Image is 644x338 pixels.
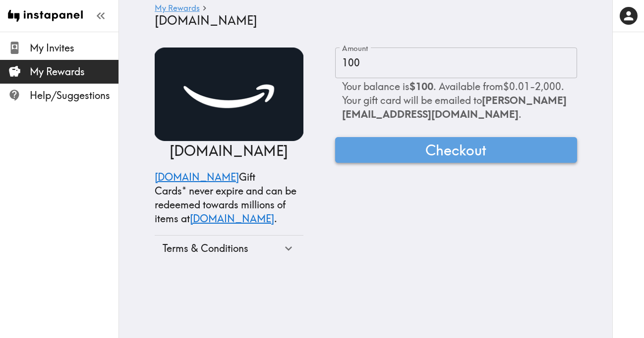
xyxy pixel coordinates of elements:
[342,43,368,54] label: Amount
[425,140,486,160] span: Checkout
[155,4,200,13] a: My Rewards
[30,65,118,79] span: My Rewards
[155,48,303,141] img: Amazon.com
[163,241,282,255] div: Terms & Conditions
[155,236,303,261] div: Terms & Conditions
[155,13,569,28] h4: [DOMAIN_NAME]
[30,89,118,102] span: Help/Suggestions
[410,80,433,93] b: $100
[155,170,303,226] p: Gift Cards* never expire and can be redeemed towards millions of items at .
[170,141,288,160] p: [DOMAIN_NAME]
[335,137,577,163] button: Checkout
[155,171,239,183] a: [DOMAIN_NAME]
[30,41,118,55] span: My Invites
[342,80,567,120] span: Your balance is . Available from $0.01 - 2,000 . Your gift card will be emailed to .
[342,94,567,120] span: [PERSON_NAME][EMAIL_ADDRESS][DOMAIN_NAME]
[190,212,274,225] a: [DOMAIN_NAME]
